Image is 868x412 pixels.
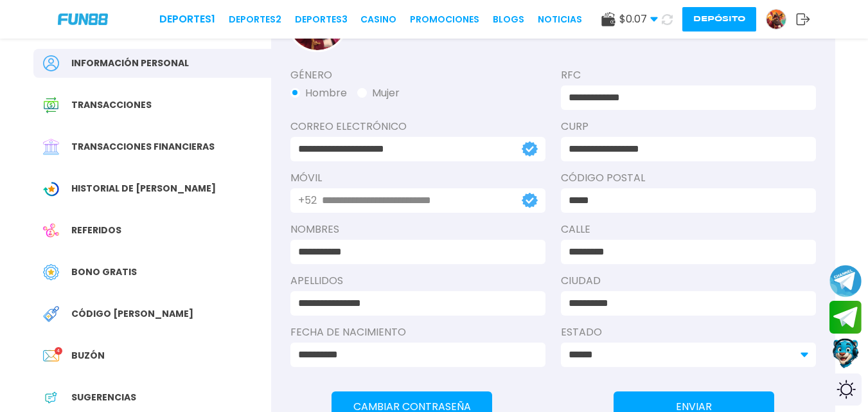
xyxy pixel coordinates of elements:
[561,273,816,289] label: Ciudad
[561,170,816,186] label: Código Postal
[43,348,59,364] img: Inbox
[829,264,862,298] button: Join telegram channel
[71,98,152,112] span: Transacciones
[290,170,545,186] label: Móvil
[229,13,281,26] a: Deportes2
[71,349,105,363] span: Buzón
[829,301,862,334] button: Join telegram
[298,193,317,208] p: +52
[43,306,59,322] img: Redeem Bonus
[538,13,582,26] a: NOTICIAS
[33,91,271,120] a: Transaction HistoryTransacciones
[829,373,862,406] div: Switch theme
[561,325,816,340] label: Estado
[410,13,479,26] a: Promociones
[290,273,545,289] label: APELLIDOS
[33,383,271,412] a: App FeedbackSugerencias
[33,49,271,78] a: PersonalInformación personal
[71,224,121,237] span: Referidos
[71,57,189,70] span: Información personal
[290,85,347,101] button: Hombre
[290,67,545,83] label: Género
[58,13,108,24] img: Company Logo
[561,119,816,134] label: CURP
[33,174,271,203] a: Wagering TransactionHistorial de [PERSON_NAME]
[43,390,59,406] img: App Feedback
[619,12,658,27] span: $ 0.07
[71,182,216,195] span: Historial de [PERSON_NAME]
[493,13,524,26] a: BLOGS
[33,341,271,370] a: InboxBuzón4
[829,337,862,370] button: Contact customer service
[71,140,215,154] span: Transacciones financieras
[71,307,193,321] span: Código [PERSON_NAME]
[43,181,59,197] img: Wagering Transaction
[33,258,271,287] a: Free BonusBono Gratis
[561,67,816,83] label: RFC
[290,119,545,134] label: Correo electrónico
[33,300,271,328] a: Redeem BonusCódigo [PERSON_NAME]
[159,12,215,27] a: Deportes1
[290,222,545,237] label: NOMBRES
[682,7,756,31] button: Depósito
[55,347,62,355] p: 4
[33,132,271,161] a: Financial TransactionTransacciones financieras
[71,391,136,404] span: Sugerencias
[33,216,271,245] a: ReferralReferidos
[561,222,816,237] label: Calle
[43,55,59,71] img: Personal
[295,13,348,26] a: Deportes3
[290,325,545,340] label: Fecha de Nacimiento
[43,97,59,113] img: Transaction History
[766,9,796,30] a: Avatar
[71,265,137,279] span: Bono Gratis
[360,13,396,26] a: CASINO
[43,264,59,280] img: Free Bonus
[766,10,786,29] img: Avatar
[43,222,59,238] img: Referral
[43,139,59,155] img: Financial Transaction
[357,85,400,101] button: Mujer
